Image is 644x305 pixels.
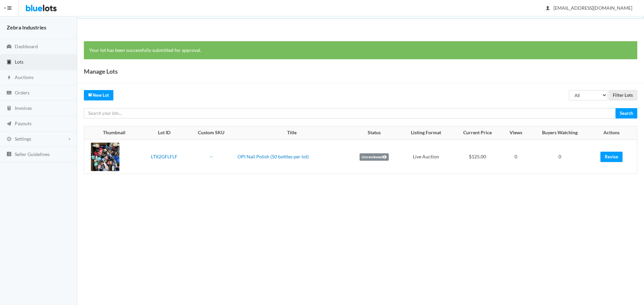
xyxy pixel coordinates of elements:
th: Buyers Watching [530,126,590,140]
a: Revise [600,152,623,162]
span: [EMAIL_ADDRESS][DOMAIN_NAME] [546,5,632,11]
th: Current Price [452,126,503,140]
input: Search [615,108,637,119]
th: Custom SKU [188,126,235,140]
a: -- [210,154,213,159]
span: Invoices [15,105,32,111]
th: Status [348,126,400,140]
input: Filter Lots [608,90,637,100]
th: Listing Format [399,126,452,140]
span: Seller Guidelines [15,151,50,157]
input: Search your lots... [84,108,616,119]
td: 0 [530,140,590,174]
th: Actions [590,126,637,140]
th: Title [235,126,348,140]
label: Unreviewed [360,153,389,161]
h1: Manage Lots [84,66,118,76]
span: Orders [15,90,30,95]
ion-icon: person [544,5,551,12]
td: Live Auction [399,140,452,174]
ion-icon: calculator [6,105,12,112]
span: Dashboard [15,44,38,49]
ion-icon: list box [6,151,12,158]
ion-icon: clipboard [6,59,12,66]
ion-icon: create [88,92,93,97]
th: Views [502,126,529,140]
span: Lots [15,59,23,65]
ion-icon: flash [6,75,12,81]
p: Your lot has been successfully submitted for approval. [89,47,632,54]
td: $125.00 [452,140,503,174]
span: Settings [15,136,31,142]
th: Lot ID [141,126,188,140]
span: Payouts [15,121,32,126]
ion-icon: speedometer [6,44,12,50]
a: OPI Nail Polish (50 bottles per lot) [237,154,309,159]
th: Thumbnail [84,126,141,140]
span: Auctions [15,74,34,80]
ion-icon: cog [6,136,12,143]
strong: Zebra Industries [7,24,46,30]
ion-icon: paper plane [6,121,12,127]
a: createNew Lot [84,90,113,100]
a: LTX2GFLFLF [151,154,177,159]
ion-icon: cash [6,90,12,96]
td: 0 [502,140,529,174]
